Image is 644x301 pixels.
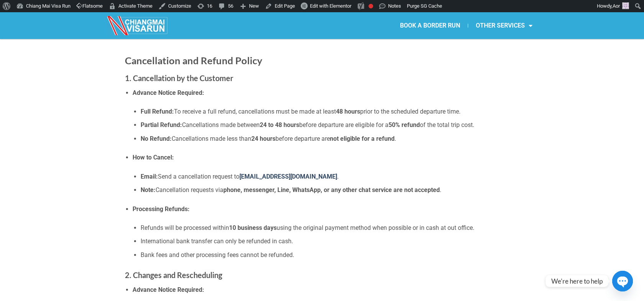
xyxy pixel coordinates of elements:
strong: 50% refund [388,121,420,129]
span: Edit with Elementor [310,3,351,9]
strong: Advance Notice Required: [133,89,204,96]
strong: phone, messenger, Line, WhatsApp, or any other chat service are not accepted [223,186,440,194]
a: [EMAIL_ADDRESS][DOMAIN_NAME] [239,173,337,180]
strong: Partial Refund: [141,121,182,129]
a: OTHER SERVICES [468,17,540,34]
strong: 1. Cancellation by the Customer [125,73,233,83]
strong: Email: [141,173,158,180]
strong: 10 business days [229,224,277,231]
a: BOOK A BORDER RUN [392,17,468,34]
div: Focus keyphrase not set [369,4,373,8]
li: Cancellations made less than before departure are . [141,134,519,144]
li: Bank fees and other processing fees cannot be refunded. [141,250,519,260]
li: Cancellation requests via . [141,185,519,195]
strong: Note: [141,186,156,194]
strong: How to Cancel: [133,154,174,161]
strong: Full Refund: [141,108,174,115]
span: Aor [613,3,620,9]
strong: not eligible for a refund [330,135,395,142]
strong: 24 to 48 hours [260,121,299,129]
strong: Cancellation and Refund Policy [125,55,262,66]
nav: Menu [322,17,540,34]
strong: No Refund: [141,135,172,142]
strong: 2. Changes and Rescheduling [125,270,222,280]
strong: Advance Notice Required: [133,286,204,293]
li: Send a cancellation request to . [141,172,519,182]
strong: 24 hours [251,135,275,142]
li: Refunds will be processed within using the original payment method when possible or in cash at ou... [141,223,519,233]
li: International bank transfer can only be refunded in cash. [141,236,519,246]
li: To receive a full refund, cancellations must be made at least prior to the scheduled departure time. [141,107,519,117]
strong: 48 hours [336,108,360,115]
li: Cancellations made between before departure are eligible for a of the total trip cost. [141,120,519,130]
strong: Processing Refunds: [133,205,190,213]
